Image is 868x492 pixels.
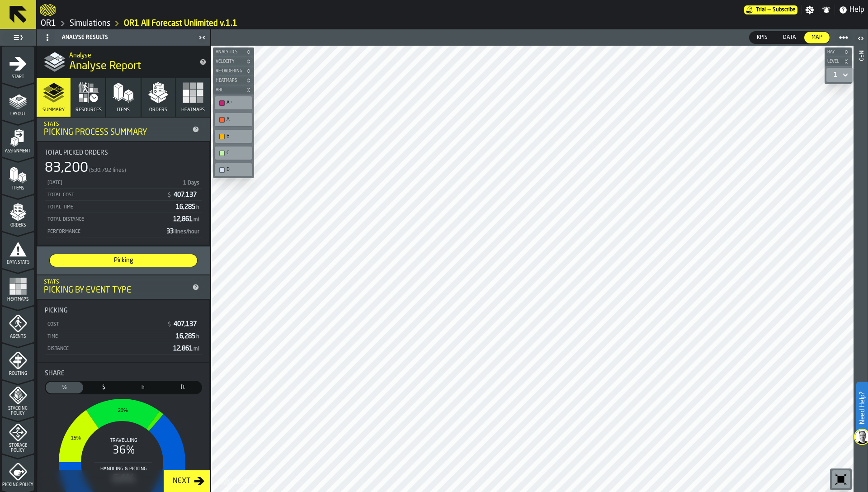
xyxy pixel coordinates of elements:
[164,382,201,393] div: thumb
[123,381,163,394] label: button-switch-multi-Time
[44,279,189,285] div: Stats
[830,70,850,80] div: DropdownMenuValue-1
[47,204,172,210] div: Total Time
[2,149,34,154] span: Assignment
[2,84,34,120] li: menu Layout
[45,370,65,377] span: Share
[42,107,65,113] span: Summary
[2,232,34,268] li: menu Data Stats
[45,330,202,342] div: StatList-item-Time
[217,98,250,108] div: A+
[804,32,830,43] div: thumb
[2,186,34,191] span: Items
[169,476,194,487] div: Next
[825,57,852,66] button: button-
[45,342,202,355] div: StatList-item-Distance
[834,71,837,79] div: DropdownMenuValue-1
[193,217,199,222] span: mi
[44,128,189,137] div: Picking Process Summary
[166,228,200,235] span: 33
[825,47,852,57] button: button-
[46,382,83,393] div: thumb
[69,50,192,59] h2: Sub Title
[47,217,170,222] div: Total Distance
[213,66,254,76] button: button-
[213,47,254,57] button: button-
[226,167,250,173] div: D
[213,85,254,95] button: button-
[214,78,244,83] span: Heatmaps
[168,322,171,328] span: $
[117,107,130,113] span: Items
[2,443,34,453] span: Storage Policy
[45,176,202,189] div: StatList-item-01/12/2025
[173,216,200,222] span: 12,861
[2,75,34,80] span: Start
[47,180,179,186] div: [DATE]
[775,31,804,44] label: button-switch-multi-Data
[173,345,200,352] span: 12,861
[53,256,193,265] span: Picking
[2,343,34,379] li: menu Routing
[857,383,867,433] label: Need Help?
[804,31,830,44] label: button-switch-multi-Map
[45,307,68,314] span: Picking
[45,318,202,330] div: StatList-item-Cost
[2,269,34,305] li: menu Heatmaps
[87,383,121,392] span: $
[89,167,126,174] span: (530,792 lines)
[168,192,171,199] span: $
[858,47,864,490] div: Info
[45,370,202,377] div: Title
[50,254,197,267] div: thumb
[38,30,196,45] div: Analyse Results
[45,307,202,314] div: Title
[834,472,848,487] svg: Reset zoom and position
[124,19,237,28] a: link-to-/wh/i/02d92962-0f11-4133-9763-7cb092bceeef/simulations/a6a733b1-49b0-4b4b-b48f-4978b58640ce
[45,213,202,225] div: StatList-item-Total Distance
[45,160,88,176] div: 83,200
[854,31,867,47] label: button-toggle-Open
[2,297,34,302] span: Heatmaps
[40,18,864,29] nav: Breadcrumb
[2,417,34,454] li: menu Storage Policy
[70,19,110,28] a: link-to-/wh/i/02d92962-0f11-4133-9763-7cb092bceeef
[165,383,199,392] span: ft
[45,149,202,156] div: Title
[69,59,141,74] span: Analyse Report
[47,229,163,235] div: Performance
[196,334,199,340] span: h
[750,32,775,43] div: thumb
[2,195,34,231] li: menu Orders
[149,107,167,113] span: Orders
[163,381,202,394] label: button-switch-multi-Distance
[808,33,826,42] span: Map
[196,205,199,210] span: h
[75,107,102,113] span: Resources
[2,371,34,376] span: Routing
[213,145,254,161] div: button-toolbar-undefined
[2,406,34,416] span: Stacking Policy
[196,32,208,43] label: button-toggle-Close me
[44,285,189,295] div: Picking by event type
[744,5,797,14] div: Menu Subscription
[213,57,254,66] button: button-
[213,76,254,85] button: button-
[2,31,34,44] label: button-toggle-Toggle Full Menu
[213,161,254,178] div: button-toolbar-undefined
[213,95,254,111] div: button-toolbar-undefined
[830,468,852,490] div: button-toolbar-undefined
[45,201,202,213] div: StatList-item-Total Time
[47,322,163,327] div: Cost
[854,29,868,492] header: Info
[2,306,34,342] li: menu Agents
[214,59,244,64] span: Velocity
[226,133,250,139] div: B
[193,346,199,352] span: mi
[773,7,796,13] span: Subscribe
[45,225,202,237] div: StatList-item-Performance
[45,149,108,156] span: Total Picked Orders
[85,382,123,393] div: thumb
[174,321,198,327] span: 407,137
